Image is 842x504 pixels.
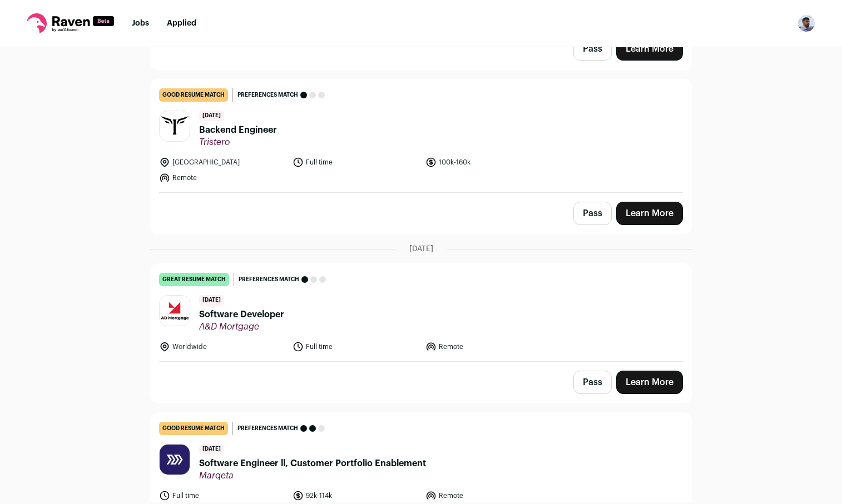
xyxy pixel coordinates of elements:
[160,445,190,475] img: 4d7772cdcf594daddb25f446b9afb4568846770d7fb8c26908dc8c86500a6146.jpg
[293,490,419,501] li: 92k-114k
[798,14,815,32] button: Open dropdown
[239,274,299,285] span: Preferences match
[573,202,612,225] button: Pass
[159,490,286,501] li: Full time
[199,470,426,481] span: Marqeta
[425,157,552,168] li: 100k-160k
[199,444,224,455] span: [DATE]
[293,341,419,352] li: Full time
[132,19,149,27] a: Jobs
[167,19,196,27] a: Applied
[199,123,277,137] span: Backend Engineer
[573,371,612,394] button: Pass
[616,37,683,61] a: Learn More
[150,79,692,192] a: good resume match Preferences match [DATE] Backend Engineer Tristero [GEOGRAPHIC_DATA] Full time ...
[159,273,229,286] div: great resume match
[616,371,683,394] a: Learn More
[159,422,228,435] div: good resume match
[237,423,298,434] span: Preferences match
[425,490,552,501] li: Remote
[150,264,692,361] a: great resume match Preferences match [DATE] Software Developer A&D Mortgage Worldwide Full time R...
[160,296,190,326] img: 060f38d4e697d8f4e1f7dc07390aff2b19bb338c3bc46e0d06c2a9a8c950d00f.jpg
[616,202,683,225] a: Learn More
[159,172,286,183] li: Remote
[159,157,286,168] li: [GEOGRAPHIC_DATA]
[425,341,552,352] li: Remote
[160,116,190,136] img: 40760d7e6c20cf63cf1523f6c8f5275f09e4a21b8c9068762065c8a2eb85671f.png
[199,111,224,121] span: [DATE]
[159,341,286,352] li: Worldwide
[159,88,228,102] div: good resume match
[237,89,298,101] span: Preferences match
[293,157,419,168] li: Full time
[798,14,815,32] img: 11045380-medium_jpg
[409,243,433,255] span: [DATE]
[199,295,224,306] span: [DATE]
[199,308,284,321] span: Software Developer
[199,321,284,332] span: A&D Mortgage
[199,457,426,470] span: Software Engineer ll, Customer Portfolio Enablement
[199,137,277,148] span: Tristero
[573,37,612,61] button: Pass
